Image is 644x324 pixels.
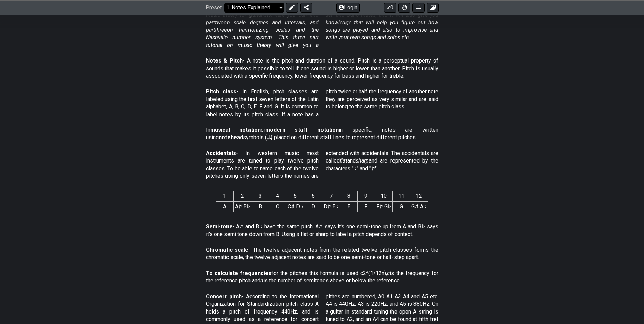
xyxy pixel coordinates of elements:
strong: musical notation [210,127,261,133]
em: n [260,277,263,284]
th: 12 [410,191,428,201]
span: Preset [206,4,222,11]
strong: Semi-tone [206,223,233,230]
th: 9 [357,191,375,201]
td: F [357,201,375,212]
p: - A♯ and B♭ have the same pitch, A♯ says it's one semi-tone up from A and B♭ says it's one semi t... [206,223,438,238]
td: C [269,201,286,212]
td: A♯ B♭ [233,201,252,212]
strong: notehead [219,134,243,141]
span: three [215,27,227,33]
th: 3 [252,191,269,201]
strong: Accidentals [206,150,236,156]
strong: Chromatic scale [206,247,249,253]
td: G♯ A♭ [410,201,428,212]
th: 4 [269,191,286,201]
button: 0 [384,3,396,12]
strong: Notes & Pitch [206,57,243,64]
strong: modern staff notation [265,127,339,133]
button: Share Preset [300,3,312,12]
td: C♯ D♭ [286,201,305,212]
td: A [216,201,233,212]
p: - The twelve adjacent notes from the related twelve pitch classes forms the chromatic scale, the ... [206,246,438,261]
strong: Concert pitch [206,293,242,300]
td: D♯ E♭ [322,201,340,212]
select: Preset [224,3,284,12]
td: F♯ G♭ [375,201,392,212]
td: B [252,201,269,212]
button: Create image [427,3,439,12]
th: 11 [392,191,410,201]
strong: To calculate frequencies [206,270,271,276]
td: E [340,201,357,212]
em: sharp [356,157,369,164]
th: 8 [340,191,357,201]
p: - In western music most instruments are tuned to play twelve pitch classes. To be able to name ea... [206,150,438,180]
em: flat [340,157,347,164]
th: 2 [233,191,252,201]
th: 1 [216,191,233,201]
th: 6 [305,191,322,201]
th: 5 [286,191,305,201]
td: D [305,201,322,212]
p: - A note is the pitch and duration of a sound. Pitch is a perceptual property of sounds that make... [206,57,438,80]
th: 10 [375,191,392,201]
button: Print [412,3,425,12]
button: Toggle Dexterity for all fretkits [398,3,410,12]
button: Login [336,3,360,12]
p: In or in specific, notes are written using symbols (𝅝 𝅗𝅥 𝅘𝅥 𝅘𝅥𝅮) placed on different staff lines to r... [206,126,438,142]
em: This is the first part of a three part tutorial on music theory for guitarists, here you can find... [206,4,438,48]
span: two [215,19,224,26]
td: G [392,201,410,212]
em: c [387,270,390,276]
th: 7 [322,191,340,201]
p: - In English, pitch classes are labeled using the first seven letters of the Latin alphabet, A, B... [206,88,438,118]
button: Edit Preset [286,3,298,12]
strong: Pitch class [206,88,237,95]
p: for the pitches this formula is used c2^(1/12n), is the frequency for the reference pitch and is ... [206,270,438,285]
